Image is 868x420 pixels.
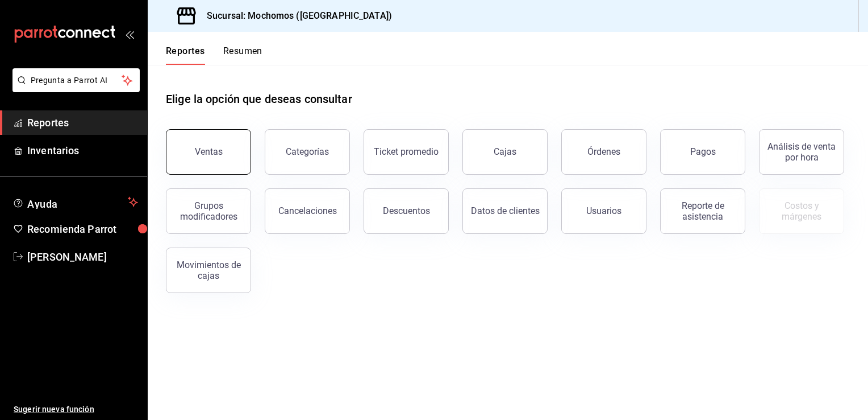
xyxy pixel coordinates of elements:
div: Ventas [195,146,223,157]
span: Recomienda Parrot [27,221,138,237]
span: Sugerir nueva función [14,403,138,415]
span: Ayuda [27,195,123,209]
button: Categorías [265,129,350,175]
h3: Sucursal: Mochomos ([GEOGRAPHIC_DATA]) [198,9,392,23]
div: Usuarios [586,205,621,216]
span: Reportes [27,115,138,130]
div: Cajas [494,146,516,157]
button: Ticket promedio [364,129,449,175]
div: Ticket promedio [374,146,439,157]
h1: Elige la opción que deseas consultar [166,90,352,108]
button: Órdenes [561,129,646,175]
div: Categorías [286,146,329,157]
div: Pagos [690,146,716,157]
span: Inventarios [27,143,138,158]
button: Análisis de venta por hora [759,129,844,175]
div: Descuentos [383,205,430,216]
div: Costos y márgenes [766,200,837,222]
div: Reporte de asistencia [667,200,738,222]
button: Ventas [166,129,251,175]
span: Pregunta a Parrot AI [31,75,122,87]
span: [PERSON_NAME] [27,249,138,265]
button: Descuentos [364,188,449,234]
div: Movimientos de cajas [173,260,244,281]
button: Reporte de asistencia [660,188,745,234]
div: Órdenes [587,146,620,157]
button: Grupos modificadores [166,188,251,234]
button: Movimientos de cajas [166,248,251,293]
div: navigation tabs [166,46,262,65]
a: Pregunta a Parrot AI [8,83,140,94]
div: Cancelaciones [278,205,337,216]
div: Grupos modificadores [173,200,244,222]
button: Pregunta a Parrot AI [12,68,140,92]
div: Análisis de venta por hora [766,141,837,163]
button: open_drawer_menu [125,30,134,39]
button: Resumen [223,46,262,65]
button: Reportes [166,46,205,65]
button: Contrata inventarios para ver este reporte [759,188,844,234]
div: Datos de clientes [471,205,540,216]
button: Datos de clientes [462,188,548,234]
button: Cancelaciones [265,188,350,234]
button: Cajas [462,129,548,175]
button: Pagos [660,129,745,175]
button: Usuarios [561,188,646,234]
